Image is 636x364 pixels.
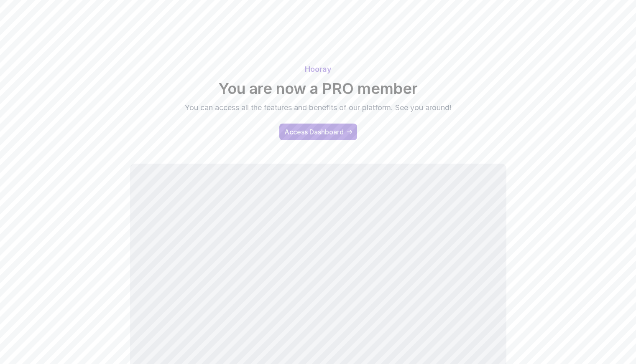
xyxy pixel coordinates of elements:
[26,63,611,75] p: Hooray
[284,127,344,137] div: Access Dashboard
[26,80,611,97] h2: You are now a PRO member
[279,124,357,140] a: access-dashboard
[279,124,357,140] button: Access Dashboard
[178,102,459,114] p: You can access all the features and benefits of our platform. See you around!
